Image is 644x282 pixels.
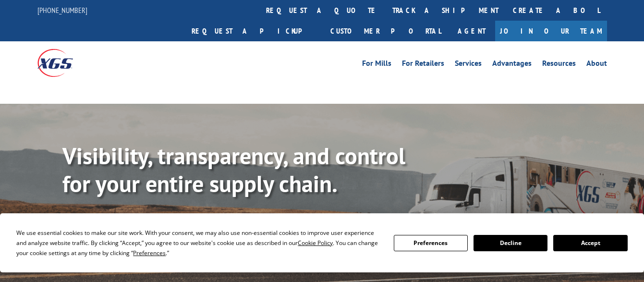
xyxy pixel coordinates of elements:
div: We use essential cookies to make our site work. With your consent, we may also use non-essential ... [16,228,382,258]
a: Customer Portal [323,21,448,41]
span: Cookie Policy [298,239,333,247]
a: Resources [542,60,576,70]
a: Agent [448,21,495,41]
a: [PHONE_NUMBER] [37,5,87,15]
a: For Retailers [402,60,444,70]
a: For Mills [362,60,391,70]
button: Decline [474,235,547,251]
a: Join Our Team [495,21,607,41]
a: Request a pickup [184,21,323,41]
b: Visibility, transparency, and control for your entire supply chain. [62,141,405,198]
a: Advantages [492,60,532,70]
button: Accept [553,235,627,251]
a: About [586,60,607,70]
a: Services [455,60,482,70]
button: Preferences [394,235,468,251]
span: Preferences [133,249,166,257]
